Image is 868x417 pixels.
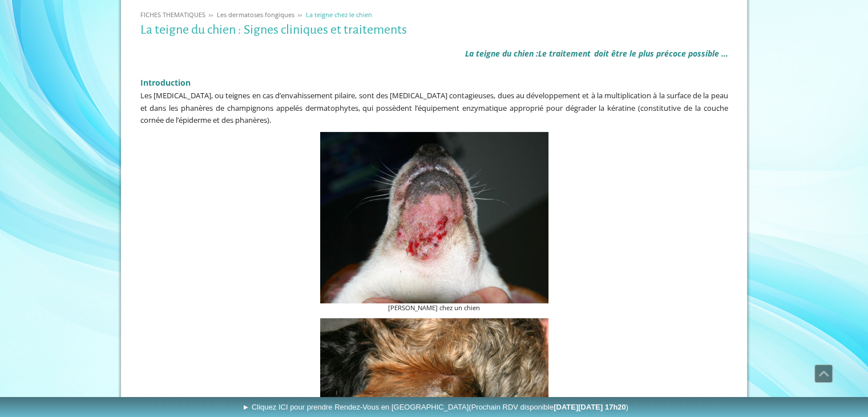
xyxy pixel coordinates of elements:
[138,10,208,19] a: FICHES THEMATIQUES
[217,10,294,19] span: Les dermatoses fongiques
[214,10,297,19] a: Les dermatoses fongiques
[320,303,548,313] figcaption: [PERSON_NAME] chez un chien
[814,364,833,383] a: Défiler vers le haut
[140,23,728,37] h1: La teigne du chien : Signes cliniques et traitements
[306,10,372,19] span: La teigne chez le chien
[469,403,628,411] span: (Prochain RDV disponible )
[303,10,375,19] a: La teigne chez le chien
[320,132,548,303] img: Signes cliniques et traitement de la teigne du chien
[594,48,728,59] span: doit être le plus précoce possible ...
[554,403,626,411] b: [DATE][DATE] 17h20
[465,48,538,59] span: La teigne du chien :
[140,77,191,88] span: Introduction
[815,365,832,382] span: Défiler vers le haut
[140,10,205,19] span: FICHES THEMATIQUES
[140,90,728,125] span: Les [MEDICAL_DATA], ou teignes en cas d’envahissement pilaire, sont des [MEDICAL_DATA] contagieus...
[538,48,591,59] span: Le traitement
[242,403,628,411] span: ► Cliquez ICI pour prendre Rendez-Vous en [GEOGRAPHIC_DATA]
